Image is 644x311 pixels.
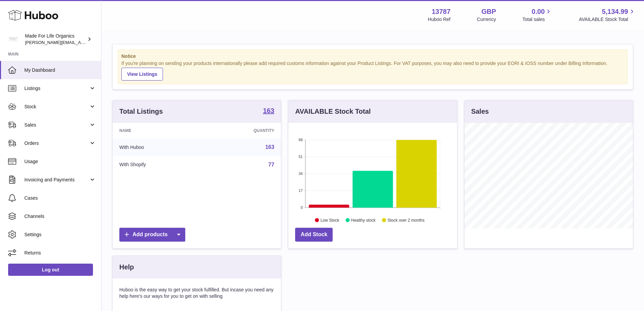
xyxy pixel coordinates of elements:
[119,287,274,299] p: Huboo is the easy way to get your stock fulfilled. But incase you need any help here's our ways f...
[113,156,204,174] td: With Shopify
[299,138,303,142] text: 68
[432,7,451,16] strong: 13787
[204,123,281,138] th: Quantity
[24,231,96,238] span: Settings
[24,140,89,147] span: Orders
[24,104,89,110] span: Stock
[522,16,552,23] span: Total sales
[263,107,274,114] strong: 163
[295,107,371,116] h3: AVAILABLE Stock Total
[119,228,185,242] a: Add products
[24,67,96,73] span: My Dashboard
[532,7,545,16] span: 0.00
[265,144,275,150] a: 163
[8,34,18,44] img: geoff.winwood@madeforlifeorganics.com
[481,7,496,16] strong: GBP
[24,195,96,201] span: Cases
[24,213,96,220] span: Channels
[388,218,425,222] text: Stock over 2 months
[24,122,89,128] span: Sales
[24,250,96,256] span: Returns
[119,107,163,116] h3: Total Listings
[25,40,172,45] span: [PERSON_NAME][EMAIL_ADDRESS][PERSON_NAME][DOMAIN_NAME]
[25,33,86,46] div: Made For Life Organics
[320,218,339,222] text: Low Stock
[121,68,163,81] a: View Listings
[477,16,496,23] div: Currency
[295,228,333,242] a: Add Stock
[471,107,489,116] h3: Sales
[24,158,96,165] span: Usage
[119,263,134,272] h3: Help
[301,205,303,209] text: 0
[579,16,636,23] span: AVAILABLE Stock Total
[121,53,624,60] strong: Notice
[522,7,552,23] a: 0.00 Total sales
[113,138,204,156] td: With Huboo
[299,155,303,159] text: 51
[428,16,451,23] div: Huboo Ref
[8,264,93,276] a: Log out
[24,177,89,183] span: Invoicing and Payments
[121,60,624,81] div: If you're planning on sending your products internationally please add required customs informati...
[263,107,274,115] a: 163
[268,162,275,168] a: 77
[113,123,204,138] th: Name
[602,7,628,16] span: 5,134.99
[299,188,303,193] text: 17
[351,218,376,222] text: Healthy stock
[24,85,89,92] span: Listings
[299,172,303,176] text: 34
[579,7,636,23] a: 5,134.99 AVAILABLE Stock Total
